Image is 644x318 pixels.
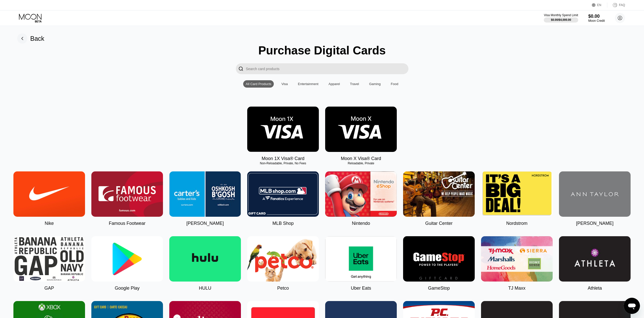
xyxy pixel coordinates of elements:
[17,33,45,44] div: Back
[367,80,383,88] div: Gaming
[262,156,304,161] div: Moon 1X Visa® Card
[109,221,146,226] div: Famous Footwear
[551,18,571,21] div: $0.00 / $4,000.00
[258,44,386,57] div: Purchase Digital Cards
[624,298,640,314] iframe: Button to launch messaging window
[199,286,211,291] div: HULU
[341,156,381,161] div: Moon X Visa® Card
[588,286,602,291] div: Athleta
[607,3,625,8] div: FAQ
[238,66,243,72] div: 
[369,82,381,86] div: Gaming
[588,19,605,23] div: Moon Credit
[428,286,450,291] div: GameStop
[277,286,289,291] div: Petco
[576,221,613,226] div: [PERSON_NAME]
[295,80,321,88] div: Entertainment
[298,82,318,86] div: Entertainment
[508,286,525,291] div: TJ Maxx
[347,80,362,88] div: Travel
[246,82,271,86] div: All Card Products
[279,80,290,88] div: Visa
[425,221,452,226] div: Guitar Center
[544,13,578,17] div: Visa Monthly Spend Limit
[388,80,401,88] div: Food
[272,221,294,226] div: MLB Shop
[246,63,408,74] input: Search card products
[44,286,54,291] div: GAP
[592,3,607,8] div: EN
[236,63,246,74] div: 
[506,221,527,226] div: Nordstrom
[352,221,370,226] div: Nintendo
[619,3,625,7] div: FAQ
[186,221,224,226] div: [PERSON_NAME]
[351,286,371,291] div: Uber Eats
[325,162,397,165] div: Reloadable, Private
[326,80,342,88] div: Apparel
[544,13,578,23] div: Visa Monthly Spend Limit$0.00/$4,000.00
[247,162,319,165] div: Non-Reloadable, Private, No Fees
[597,3,601,7] div: EN
[588,14,605,19] div: $0.00
[281,82,288,86] div: Visa
[588,14,605,23] div: $0.00Moon Credit
[30,35,45,42] div: Back
[328,82,340,86] div: Apparel
[115,286,139,291] div: Google Play
[391,82,398,86] div: Food
[45,221,54,226] div: Nike
[243,80,274,88] div: All Card Products
[350,82,359,86] div: Travel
